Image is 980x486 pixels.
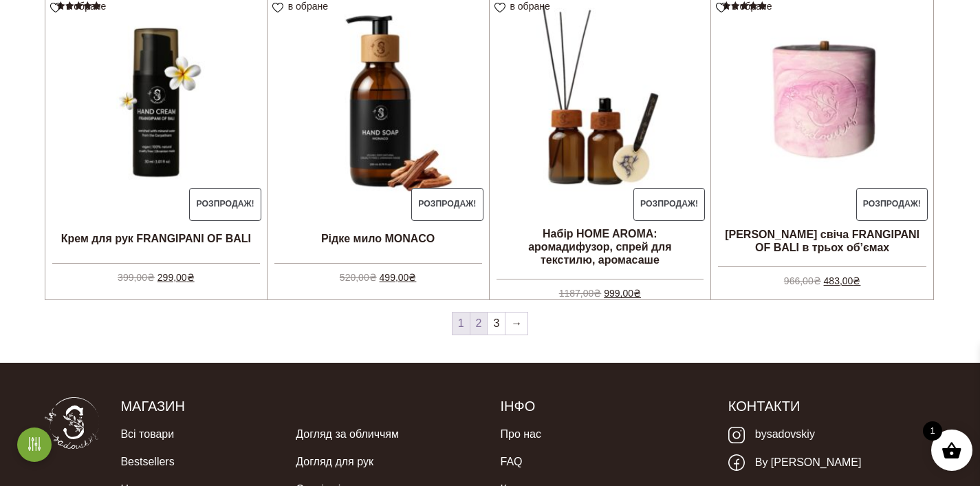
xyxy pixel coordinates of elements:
span: в обране [732,1,772,12]
span: Розпродаж! [189,188,261,221]
bdi: 483,00 [824,275,861,286]
h5: Магазин [120,397,479,415]
bdi: 299,00 [157,272,195,283]
span: ₴ [594,288,601,299]
span: 1 [923,421,942,441]
a: Bestsellers [120,448,174,476]
h2: [PERSON_NAME] свіча FRANGIPANI OF BALI в трьох об’ємах [711,222,933,260]
span: Розпродаж! [856,188,928,221]
span: Розпродаж! [411,188,483,221]
span: ₴ [369,272,377,283]
h2: Набір HOME AROMA: аромадифузор, спрей для текстилю, аромасаше [490,222,711,273]
img: unfavourite.svg [50,3,61,13]
h2: Крем для рук FRANGIPANI OF BALI [45,222,267,256]
img: unfavourite.svg [494,3,505,13]
bdi: 966,00 [784,275,821,286]
bdi: 520,00 [340,272,377,283]
a: Догляд для рук [296,448,373,476]
bdi: 1187,00 [559,288,602,299]
span: в обране [510,1,550,12]
span: ₴ [853,275,860,286]
img: unfavourite.svg [716,3,727,13]
bdi: 399,00 [118,272,155,283]
bdi: 999,00 [604,288,641,299]
a: в обране [716,1,776,12]
h2: Рідке мило MONACO [268,222,489,256]
h5: Контакти [728,397,935,415]
span: Розпродаж! [633,188,706,221]
h5: Інфо [500,397,707,415]
span: в обране [66,1,106,12]
a: bysadovskiy [728,421,815,449]
a: Про нас [500,421,541,448]
a: Догляд за обличчям [296,421,399,448]
span: в обране [288,1,328,12]
a: 2 [470,313,488,335]
a: 3 [488,313,505,335]
span: ₴ [187,272,195,283]
span: 1 [453,313,470,335]
a: в обране [272,1,333,12]
a: в обране [494,1,555,12]
span: ₴ [147,272,155,283]
a: → [505,313,527,335]
a: By [PERSON_NAME] [728,449,862,477]
a: в обране [50,1,111,12]
span: ₴ [409,272,416,283]
img: unfavourite.svg [272,3,283,13]
span: ₴ [814,275,821,286]
bdi: 499,00 [380,272,417,283]
a: FAQ [500,448,522,476]
span: ₴ [633,288,641,299]
a: Всі товари [120,421,174,448]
